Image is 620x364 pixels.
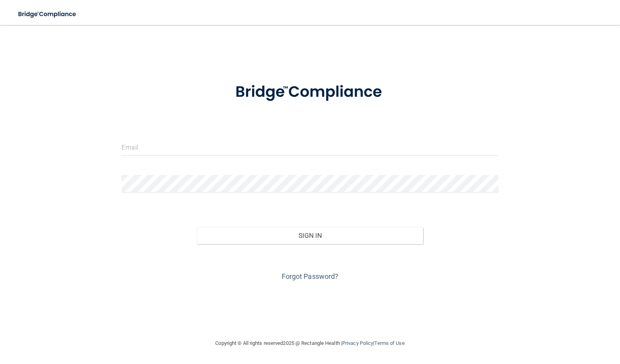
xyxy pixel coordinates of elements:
[197,227,423,244] button: Sign In
[121,138,499,156] input: Email
[342,340,373,346] a: Privacy Policy
[168,331,453,356] div: Copyright © All rights reserved 2025 @ Rectangle Health | |
[219,72,401,112] img: bridge_compliance_login_screen.278c3ca4.svg
[12,6,84,22] img: bridge_compliance_login_screen.278c3ca4.svg
[374,340,404,346] a: Terms of Use
[282,272,339,280] a: Forgot Password?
